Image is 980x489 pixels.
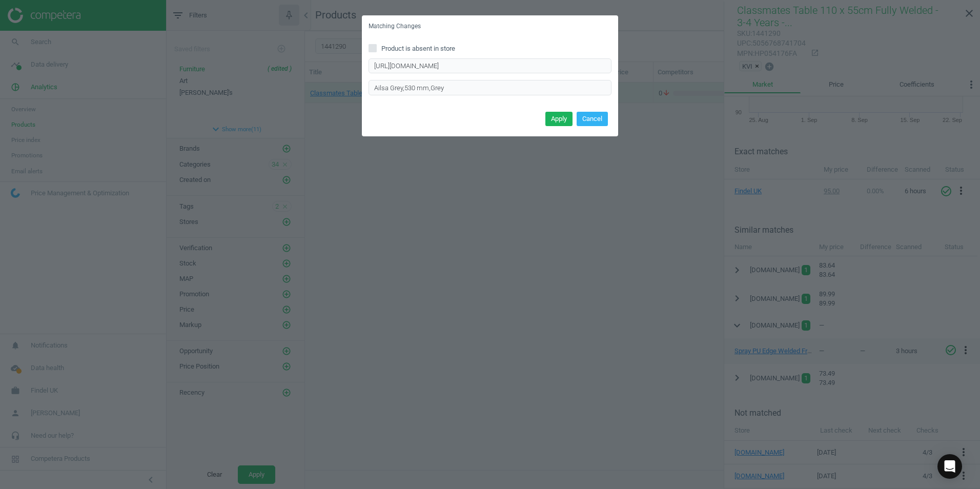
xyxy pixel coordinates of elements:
[937,454,962,479] div: Open Intercom Messenger
[369,58,611,74] input: Enter correct product URL
[577,112,608,126] button: Cancel
[545,112,573,126] button: Apply
[369,22,421,31] h5: Matching Changes
[369,80,611,95] input: Enter the product option
[379,44,457,53] span: Product is absent in store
